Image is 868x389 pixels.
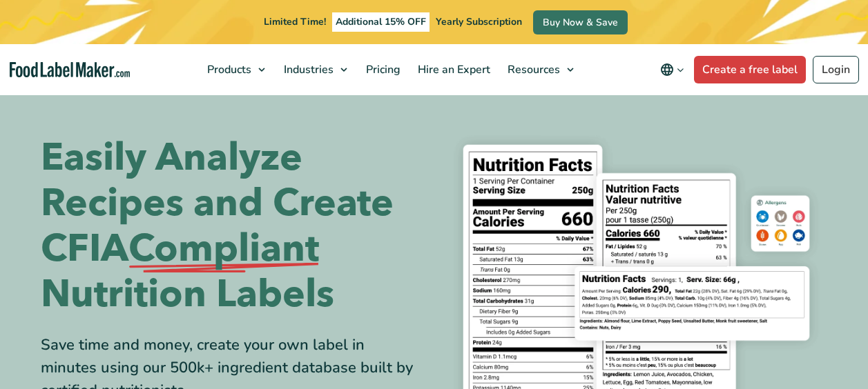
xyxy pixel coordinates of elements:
[10,62,130,78] a: Food Label Maker homepage
[499,44,581,95] a: Resources
[358,44,406,95] a: Pricing
[280,62,335,77] span: Industries
[533,10,628,34] a: Buy Now & Save
[813,56,859,83] a: Login
[41,135,424,317] h1: Easily Analyze Recipes and Create CFIA Nutrition Labels
[436,15,522,28] span: Yearly Subscription
[128,226,319,272] span: Compliant
[503,62,561,77] span: Resources
[414,62,492,77] span: Hire an Expert
[332,12,430,32] span: Additional 15% OFF
[362,62,402,77] span: Pricing
[203,62,253,77] span: Products
[276,44,354,95] a: Industries
[264,15,326,28] span: Limited Time!
[199,44,272,95] a: Products
[650,56,694,83] button: Change language
[694,56,806,83] a: Create a free label
[409,44,496,95] a: Hire an Expert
